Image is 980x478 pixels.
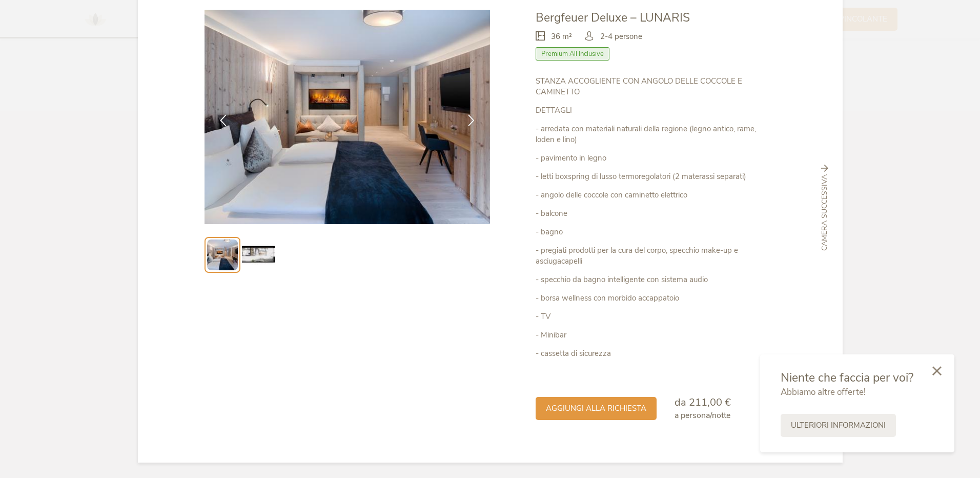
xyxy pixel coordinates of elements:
[781,414,896,437] a: Ulteriori informazioni
[781,386,866,398] span: Abbiamo altre offerte!
[791,420,886,431] span: Ulteriori informazioni
[207,240,238,270] img: Preview
[536,274,775,285] p: - specchio da bagno intelligente con sistema audio
[546,403,646,414] span: aggiungi alla richiesta
[675,395,731,409] span: da 211,00 €
[536,293,775,304] p: - borsa wellness con morbido accappatoio
[536,311,775,322] p: - TV
[536,227,775,237] p: - bagno
[536,208,775,219] p: - balcone
[536,348,775,359] p: - cassetta di sicurezza
[536,190,775,201] p: - angolo delle coccole con caminetto elettrico
[536,330,775,341] p: - Minibar
[536,171,775,182] p: - letti boxspring di lusso termoregolatori (2 materassi separati)
[820,174,830,251] span: Camera successiva
[536,105,775,116] p: DETTAGLI
[242,238,275,271] img: Preview
[536,245,775,267] p: - pregiati prodotti per la cura del corpo, specchio make-up e asciugacapelli
[675,410,730,421] span: a persona/notte
[536,124,775,145] p: - arredata con materiali naturali della regione (legno antico, rame, loden e lino)
[781,370,913,386] span: Niente che faccia per voi?
[205,10,491,224] img: Bergfeuer Deluxe – LUNARIS
[536,153,775,164] p: - pavimento in legno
